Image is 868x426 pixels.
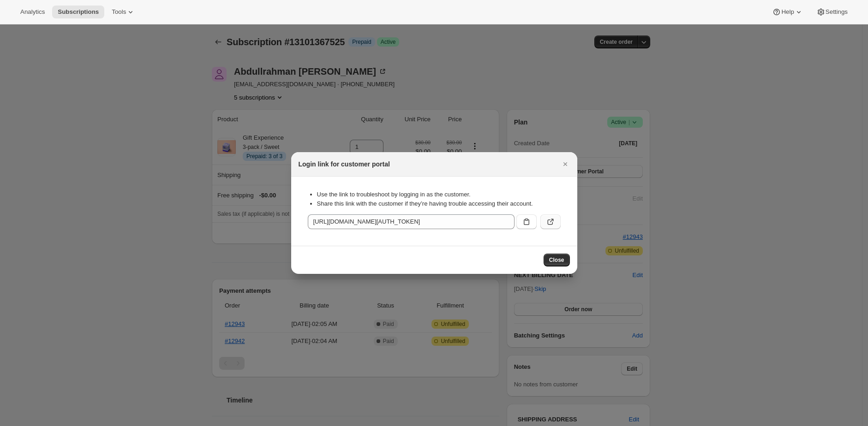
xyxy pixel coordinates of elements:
button: Help [766,6,808,18]
button: Tools [106,6,141,18]
button: Subscriptions [52,6,104,18]
span: Settings [826,8,848,16]
button: Close [559,158,572,171]
button: Close [544,254,570,266]
h2: Login link for customer portal [299,160,390,169]
button: Settings [811,6,853,18]
span: Tools [112,8,126,16]
span: Help [781,8,794,16]
span: Close [549,256,564,264]
span: Analytics [20,8,45,16]
li: Share this link with the customer if they’re having trouble accessing their account. [317,199,561,208]
span: Subscriptions [58,8,99,16]
button: Analytics [15,6,50,18]
li: Use the link to troubleshoot by logging in as the customer. [317,190,561,199]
